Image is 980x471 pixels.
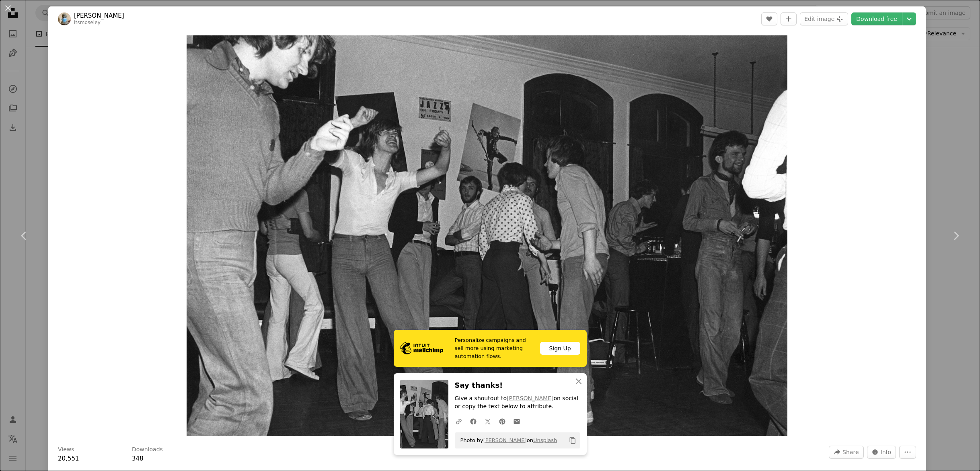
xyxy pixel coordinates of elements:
[394,330,587,367] a: Personalize campaigns and sell more using marketing automation flows.Sign Up
[566,434,579,447] button: Copy to clipboard
[829,446,863,459] button: Share this image
[455,380,580,391] h3: Say thanks!
[481,413,495,429] a: Share on Twitter
[902,12,916,25] button: Choose download size
[507,395,553,401] a: [PERSON_NAME]
[132,455,144,462] span: 348
[187,35,787,436] button: Zoom in on this image
[540,342,580,355] div: Sign Up
[187,35,787,436] img: grayscale photo of man in white shirt and gray pants
[495,413,510,429] a: Share on Pinterest
[533,437,557,443] a: Unsplash
[851,12,902,25] a: Download free
[899,446,916,459] button: More Actions
[58,446,74,454] h3: Views
[74,20,101,25] a: itsmoseley
[58,455,79,462] span: 20,551
[932,197,980,274] a: Next
[483,437,527,443] a: [PERSON_NAME]
[455,395,580,411] p: Give a shoutout to on social or copy the text below to attribute.
[466,413,481,429] a: Share on Facebook
[781,12,797,25] button: Add to Collection
[761,12,777,25] button: Like
[800,12,848,25] button: Edit image
[842,446,859,458] span: Share
[400,342,443,354] img: file-1690386555781-336d1949dad1image
[881,446,892,458] span: Info
[456,434,557,447] span: Photo by on
[74,12,124,20] a: [PERSON_NAME]
[455,336,534,360] span: Personalize campaigns and sell more using marketing automation flows.
[867,446,896,459] button: Stats about this image
[58,12,71,25] img: Go to Ian Sanderson's profile
[510,413,524,429] a: Share over email
[132,446,163,454] h3: Downloads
